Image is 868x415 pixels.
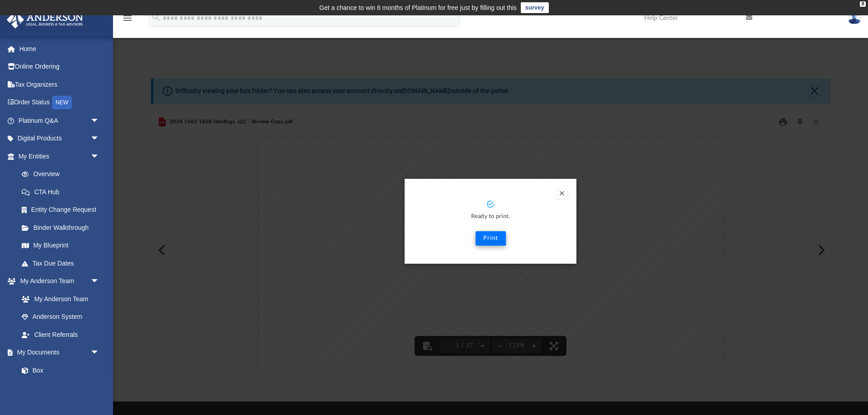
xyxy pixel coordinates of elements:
button: Print [476,231,506,246]
a: My Blueprint [13,237,108,255]
a: Box [13,361,104,379]
a: Meeting Minutes [13,379,108,397]
span: arrow_drop_down [90,147,108,166]
a: My Anderson Team [13,290,104,308]
a: Anderson System [13,308,108,326]
a: Online Ordering [6,58,113,76]
div: Get a chance to win 6 months of Platinum for free just by filling out this [319,2,517,13]
span: arrow_drop_down [90,130,108,148]
span: arrow_drop_down [90,112,108,130]
div: NEW [52,96,72,109]
a: Platinum Q&Aarrow_drop_down [6,112,113,130]
a: Order StatusNEW [6,93,113,112]
a: menu [122,17,133,23]
a: Overview [13,165,113,183]
a: My Anderson Teamarrow_drop_down [6,272,108,290]
i: search [151,12,161,22]
a: Entity Change Request [13,201,113,219]
i: menu [122,13,133,23]
span: arrow_drop_down [90,344,108,362]
a: My Documentsarrow_drop_down [6,344,108,362]
a: survey [521,2,549,13]
span: arrow_drop_down [90,272,108,291]
a: Client Referrals [13,326,108,344]
a: Tax Organizers [6,75,113,93]
img: User Pic [848,11,861,24]
div: close [860,1,866,7]
img: Anderson Advisors Platinum Portal [4,11,86,28]
div: Preview [151,110,830,367]
a: Home [6,40,113,58]
p: Ready to print. [414,212,567,222]
a: My Entitiesarrow_drop_down [6,147,113,165]
a: Binder Walkthrough [13,219,113,237]
a: CTA Hub [13,183,113,201]
a: Tax Due Dates [13,254,113,272]
a: Digital Productsarrow_drop_down [6,130,113,148]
